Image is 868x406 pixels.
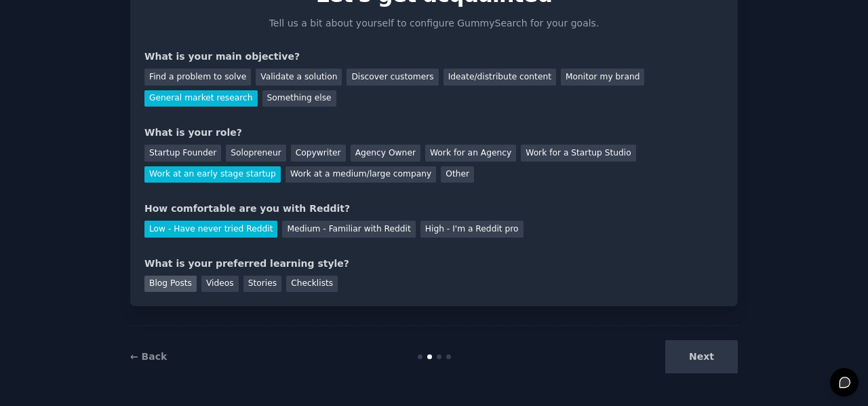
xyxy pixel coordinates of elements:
div: Solopreneur [226,145,285,162]
p: Tell us a bit about yourself to configure GummySearch for your goals. [263,16,605,31]
div: How comfortable are you with Reddit? [144,202,724,216]
div: Agency Owner [351,145,420,162]
div: Stories [243,276,281,293]
div: Something else [262,90,336,107]
div: Discover customers [347,69,438,86]
div: Videos [201,276,239,293]
div: What is your preferred learning style? [144,257,724,271]
div: Startup Founder [144,145,221,162]
div: Work at an early stage startup [144,166,281,183]
div: Blog Posts [144,276,197,293]
div: Copywriter [291,145,346,162]
div: What is your role? [144,126,724,140]
div: Ideate/distribute content [443,69,556,86]
div: Work for an Agency [425,145,516,162]
div: Checklists [286,276,338,293]
div: Work for a Startup Studio [521,145,635,162]
div: Low - Have never tried Reddit [144,221,277,238]
div: Medium - Familiar with Reddit [282,221,415,238]
div: High - I'm a Reddit pro [420,221,524,238]
div: Work at a medium/large company [285,166,436,183]
a: ← Back [130,351,167,362]
div: Other [441,166,474,183]
div: General market research [144,90,258,107]
div: Monitor my brand [561,69,644,86]
div: Find a problem to solve [144,69,251,86]
div: What is your main objective? [144,50,724,64]
div: Validate a solution [256,69,342,86]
